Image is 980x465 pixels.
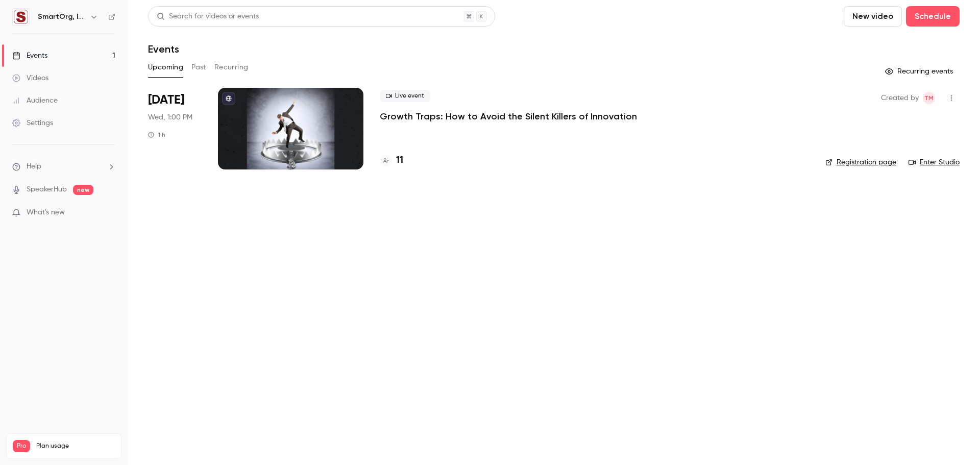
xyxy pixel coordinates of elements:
button: Recurring [214,59,249,76]
span: new [73,185,93,195]
button: Upcoming [148,59,183,76]
span: Pro [13,440,30,452]
div: Settings [12,118,53,128]
h6: SmartOrg, Inc. [38,12,86,22]
span: What's new [27,207,65,218]
span: Wed, 1:00 PM [148,112,192,123]
span: Help [27,161,41,172]
span: Created by [881,92,919,104]
span: Live event [380,90,430,102]
div: Search for videos or events [157,11,259,22]
span: [DATE] [148,92,184,108]
li: help-dropdown-opener [12,161,115,172]
button: Recurring events [880,63,960,80]
div: Videos [12,73,48,83]
a: Growth Traps: How to Avoid the Silent Killers of Innovation [380,110,637,123]
div: 1 h [148,131,165,139]
div: Audience [12,95,58,106]
h1: Events [148,43,179,55]
span: TM [924,92,934,104]
button: Schedule [906,6,960,27]
a: SpeakerHub [27,184,67,195]
a: 11 [380,154,403,167]
img: SmartOrg, Inc. [13,9,29,25]
a: Registration page [825,157,896,167]
a: Enter Studio [909,157,960,167]
button: Past [191,59,206,76]
div: Aug 20 Wed, 9:00 AM (America/Los Angeles) [148,88,202,169]
h4: 11 [396,154,403,167]
span: Plan usage [36,442,115,450]
div: Events [12,51,47,61]
span: Taylor Mason [923,92,935,104]
button: New video [844,6,902,27]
